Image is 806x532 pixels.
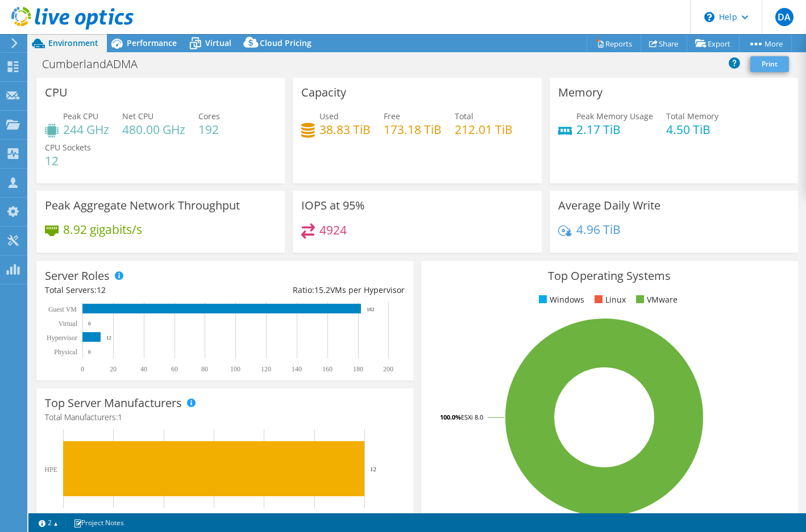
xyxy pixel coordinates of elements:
[319,224,347,236] h4: 4924
[63,111,98,122] span: Peak CPU
[576,111,653,122] span: Peak Memory Usage
[301,86,346,99] h3: Capacity
[319,111,339,122] span: Used
[118,412,122,422] span: 1
[198,123,220,136] h4: 192
[31,516,66,530] a: 2
[45,199,240,212] h3: Peak Aggregate Network Throughput
[65,516,132,530] a: Project Notes
[48,305,77,313] text: Guest VM
[127,37,177,48] span: Performance
[106,335,111,341] text: 12
[205,37,231,48] span: Virtual
[45,270,110,282] h3: Server Roles
[370,466,376,472] text: 12
[633,294,678,306] li: VMware
[384,123,442,136] h4: 173.18 TiB
[37,58,155,70] h1: CumberlandADMA
[666,123,718,136] h4: 4.50 TiB
[319,123,371,136] h4: 38.83 TiB
[536,294,584,306] li: Windows
[122,123,185,136] h4: 480.00 GHz
[260,37,311,48] span: Cloud Pricing
[48,37,98,48] span: Environment
[455,111,473,122] span: Total
[314,284,330,295] span: 15.2
[110,365,117,373] text: 20
[301,199,365,212] h3: IOPS at 95%
[292,365,302,373] text: 140
[592,294,626,306] li: Linux
[45,142,91,153] span: CPU Sockets
[54,348,77,356] text: Physical
[576,123,653,136] h4: 2.17 TiB
[81,365,84,373] text: 0
[739,35,792,52] a: More
[44,466,57,474] text: HPE
[45,397,182,409] h3: Top Server Manufacturers
[88,349,91,355] text: 0
[576,223,621,236] h4: 4.96 TiB
[47,334,77,342] text: Hypervisor
[666,111,718,122] span: Total Memory
[45,411,405,424] h4: Total Manufacturers:
[430,270,790,282] h3: Top Operating Systems
[558,199,660,212] h3: Average Daily Write
[587,35,641,52] a: Reports
[171,365,178,373] text: 60
[353,365,363,373] text: 180
[322,365,333,373] text: 160
[97,284,106,295] span: 12
[45,284,225,296] div: Total Servers:
[45,86,68,99] h3: CPU
[63,123,109,136] h4: 244 GHz
[687,35,739,52] a: Export
[750,56,789,72] a: Print
[122,111,153,122] span: Net CPU
[455,123,513,136] h4: 212.01 TiB
[367,307,375,312] text: 182
[558,86,603,99] h3: Memory
[383,365,393,373] text: 200
[88,321,91,326] text: 0
[261,365,271,373] text: 120
[704,12,714,22] svg: \n
[225,284,404,296] div: Ratio: VMs per Hypervisor
[461,413,483,421] tspan: ESXi 8.0
[45,154,91,167] h4: 12
[230,365,240,373] text: 100
[201,365,208,373] text: 80
[140,365,147,373] text: 40
[59,320,78,328] text: Virtual
[198,111,220,122] span: Cores
[440,413,461,421] tspan: 100.0%
[384,111,400,122] span: Free
[641,35,687,52] a: Share
[775,8,793,26] span: DA
[63,223,142,236] h4: 8.92 gigabits/s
